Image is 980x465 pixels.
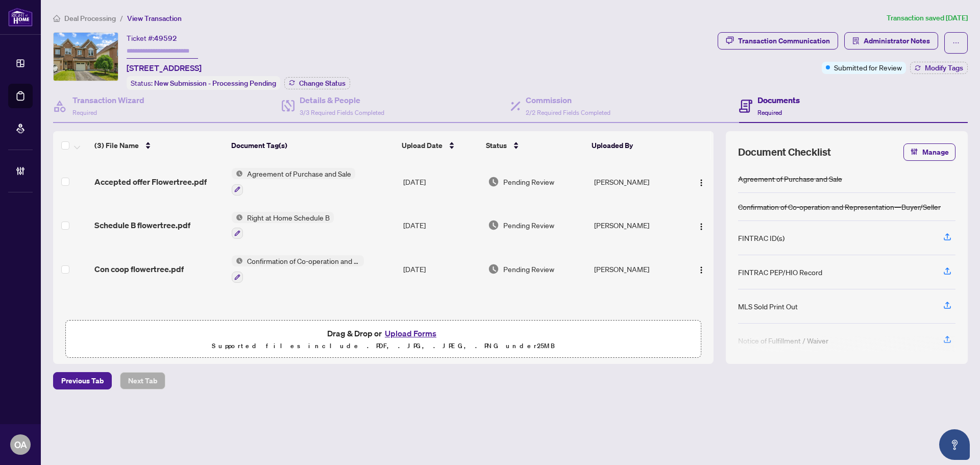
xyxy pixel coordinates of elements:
div: Transaction Communication [738,33,830,49]
h4: Transaction Wizard [72,94,144,106]
span: (3) File Name [94,140,139,151]
span: Modify Tags [925,64,963,71]
button: Modify Tags [910,62,968,74]
div: FINTRAC ID(s) [738,232,785,243]
button: Next Tab [120,372,165,389]
span: Administrator Notes [864,33,930,49]
span: Required [757,109,782,116]
span: Document Checklist [738,145,831,159]
span: Upload Date [402,140,443,151]
span: Confirmation of Co-operation and Representation—Buyer/Seller [243,255,364,266]
img: Status Icon [232,212,243,223]
span: Drag & Drop orUpload FormsSupported files include .PDF, .JPG, .JPEG, .PNG under25MB [66,321,701,358]
button: Status IconRight at Home Schedule B [232,212,334,239]
th: Status [482,131,587,160]
span: Required [72,109,97,116]
span: Manage [922,144,949,160]
img: Document Status [488,219,499,231]
span: Con coop flowertree.pdf [94,263,184,275]
button: Manage [903,143,955,161]
img: IMG-X12328335_1.jpg [54,33,118,81]
td: [PERSON_NAME] [590,247,683,291]
td: [PERSON_NAME] [590,204,683,248]
span: Agreement of Purchase and Sale [243,168,355,179]
td: [DATE] [399,247,484,291]
img: Logo [697,179,705,187]
th: (3) File Name [90,131,227,160]
div: MLS Sold Print Out [738,301,798,312]
button: Status IconConfirmation of Co-operation and Representation—Buyer/Seller [232,255,364,283]
span: Pending Review [503,263,554,275]
span: Status [486,140,507,151]
img: Document Status [488,263,499,275]
span: Pending Review [503,219,554,231]
span: Deal Processing [64,14,116,23]
td: [DATE] [399,160,484,204]
div: FINTRAC PEP/HIO Record [738,266,822,278]
button: Open asap [939,429,970,460]
th: Uploaded By [587,131,680,160]
span: 49592 [154,34,177,43]
img: Status Icon [232,255,243,266]
button: Upload Forms [382,327,439,340]
span: Pending Review [503,176,554,187]
button: Previous Tab [53,372,112,389]
button: Transaction Communication [718,32,838,50]
span: Schedule B flowertree.pdf [94,219,190,231]
li: / [120,12,123,24]
span: Change Status [299,80,346,87]
div: Ticket #: [127,32,177,44]
td: [DATE] [399,204,484,248]
div: Confirmation of Co-operation and Representation—Buyer/Seller [738,201,941,212]
article: Transaction saved [DATE] [887,12,968,24]
h4: Documents [757,94,800,106]
span: ellipsis [952,39,960,46]
img: Document Status [488,176,499,187]
span: 3/3 Required Fields Completed [300,109,384,116]
span: home [53,15,60,22]
img: Logo [697,223,705,231]
span: Accepted offer Flowertree.pdf [94,176,207,188]
img: logo [8,8,33,27]
button: Logo [693,261,709,277]
img: Logo [697,266,705,274]
span: OA [14,437,27,452]
button: Administrator Notes [844,32,938,50]
div: Agreement of Purchase and Sale [738,173,842,184]
h4: Commission [526,94,610,106]
p: Supported files include .PDF, .JPG, .JPEG, .PNG under 25 MB [72,340,695,352]
button: Logo [693,174,709,190]
td: [PERSON_NAME] [590,160,683,204]
span: Previous Tab [61,373,104,389]
h4: Details & People [300,94,384,106]
button: Status IconAgreement of Purchase and Sale [232,168,355,195]
div: Notice of Fulfillment / Waiver [738,335,828,346]
span: New Submission - Processing Pending [154,79,276,88]
img: Status Icon [232,168,243,179]
div: Status: [127,76,280,90]
span: [STREET_ADDRESS] [127,62,202,74]
span: Right at Home Schedule B [243,212,334,223]
span: solution [852,37,860,44]
th: Upload Date [398,131,482,160]
span: 2/2 Required Fields Completed [526,109,610,116]
span: View Transaction [127,14,182,23]
button: Change Status [284,77,350,89]
button: Logo [693,217,709,233]
span: Submitted for Review [834,62,902,73]
span: Drag & Drop or [327,327,439,340]
th: Document Tag(s) [227,131,398,160]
